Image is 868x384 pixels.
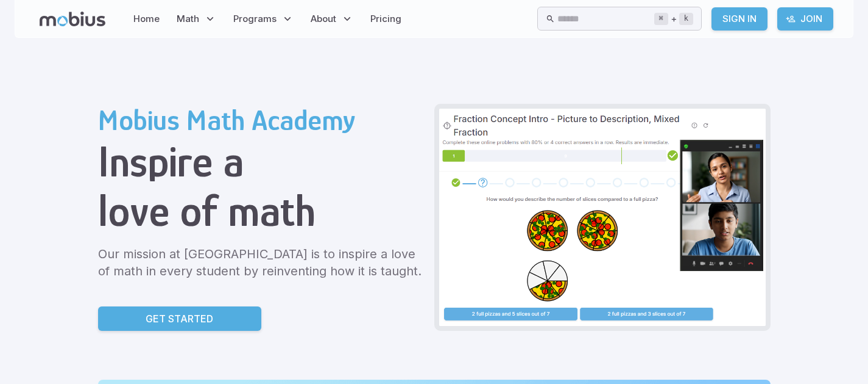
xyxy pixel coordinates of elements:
[146,311,213,326] p: Get Started
[177,12,199,26] span: Math
[98,186,425,236] h1: love of math
[98,104,425,137] h2: Mobius Math Academy
[654,12,693,26] div: +
[98,306,261,331] a: Get Started
[98,137,425,186] h1: Inspire a
[654,13,668,25] kbd: ⌘
[311,12,336,26] span: About
[367,5,405,33] a: Pricing
[711,7,767,31] a: Sign In
[130,5,163,33] a: Home
[777,7,833,31] a: Join
[233,12,277,26] span: Programs
[439,109,766,326] img: Grade 6 Class
[98,245,425,280] p: Our mission at [GEOGRAPHIC_DATA] is to inspire a love of math in every student by reinventing how...
[679,13,693,25] kbd: k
